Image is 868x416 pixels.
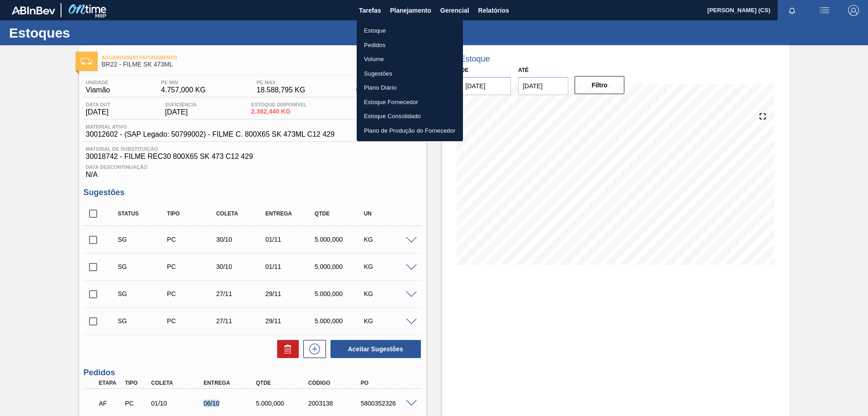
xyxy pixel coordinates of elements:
[357,81,463,95] a: Plano Diário
[357,95,463,110] a: Estoque Fornecedor
[357,109,463,124] a: Estoque Consolidado
[357,24,463,38] a: Estoque
[357,124,463,138] a: Plano de Produção do Fornecedor
[357,67,463,81] a: Sugestões
[357,52,463,67] a: Volume
[357,38,463,53] a: Pedidos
